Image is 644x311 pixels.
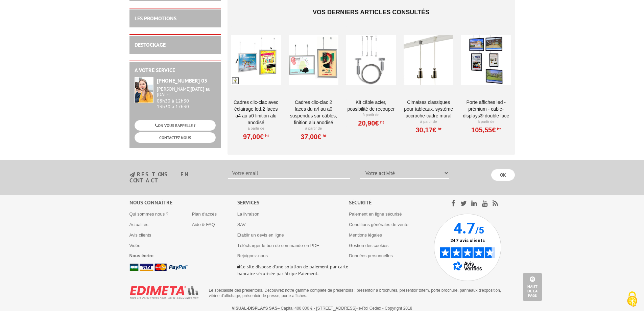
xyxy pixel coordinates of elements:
p: À partir de [289,126,338,131]
img: newsletter.jpg [129,172,135,178]
h3: restons en contact [129,172,218,183]
div: 08h30 à 12h30 13h30 à 17h30 [157,86,216,110]
a: Conditions générales de vente [349,222,408,227]
a: ON VOUS RAPPELLE ? [135,120,216,131]
a: 97,00€HT [243,135,269,139]
span: Vos derniers articles consultés [313,9,429,16]
sup: HT [436,127,442,131]
p: Ce site dispose d’une solution de paiement par carte bancaire sécurisée par Stripe Paiement. [237,263,349,277]
input: Votre email [228,167,350,179]
a: SAV [237,222,246,227]
div: Services [237,199,349,206]
a: CONTACTEZ-NOUS [135,132,216,143]
a: Plan d'accès [192,212,217,217]
a: Porte Affiches LED - Prémium - Cable-Displays® Double face [461,99,511,119]
img: Cookies (fenêtre modale) [624,291,641,308]
a: Nous écrire [129,253,154,258]
a: 20,90€HT [358,121,384,125]
a: Cadres Clic-Clac 2 faces du A4 au A0 suspendus sur câbles, finition alu anodisé [289,99,338,126]
a: Mentions légales [349,232,382,238]
p: Le spécialiste des présentoirs. Découvrez notre gamme complète de présentoirs : présentoir à broc... [209,288,510,298]
button: Cookies (fenêtre modale) [620,288,644,311]
p: – Capital 400 000 € - [STREET_ADDRESS]-le-Roi Cedex - Copyright 2018 [136,306,509,311]
a: 37,00€HT [301,135,326,139]
a: Qui sommes nous ? [129,212,169,217]
a: 30,17€HT [415,128,441,132]
a: DESTOCKAGE [135,41,166,48]
a: Télécharger le bon de commande en PDF [237,243,319,248]
img: widget-service.jpg [135,77,153,103]
a: Cadres clic-clac avec éclairage LED,2 Faces A4 au A0 finition Alu Anodisé [231,99,281,126]
a: Aide & FAQ [192,222,215,227]
p: À partir de [404,119,453,125]
h2: A votre service [135,67,216,73]
a: Kit Câble acier, possibilité de recouper [346,99,396,112]
a: Gestion des cookies [349,243,388,248]
a: Actualités [129,222,148,227]
div: [PERSON_NAME][DATE] au [DATE] [157,86,216,98]
a: La livraison [237,212,260,217]
a: Haut de la page [523,273,542,301]
strong: VISUAL-DISPLAYS SAS [232,306,278,311]
a: Avis clients [129,232,151,238]
a: Données personnelles [349,253,392,258]
a: 105,55€HT [471,128,501,132]
sup: HT [379,120,384,125]
p: À partir de [346,112,396,118]
a: Paiement en ligne sécurisé [349,212,402,217]
a: Etablir un devis en ligne [237,232,284,238]
div: Nous connaître [129,199,237,206]
a: Vidéo [129,243,141,248]
input: OK [491,169,515,181]
a: LES PROMOTIONS [135,15,176,22]
sup: HT [496,127,501,131]
div: Sécurité [349,199,434,206]
strong: [PHONE_NUMBER] 03 [157,77,207,84]
a: Cimaises CLASSIQUES pour tableaux, système accroche-cadre mural [404,99,453,119]
sup: HT [321,133,326,138]
sup: HT [264,133,269,138]
p: À partir de [231,126,281,131]
a: Rejoignez-nous [237,253,268,258]
img: Avis Vérifiés - 4.7 sur 5 - 247 avis clients [434,214,501,281]
p: À partir de [461,119,511,125]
